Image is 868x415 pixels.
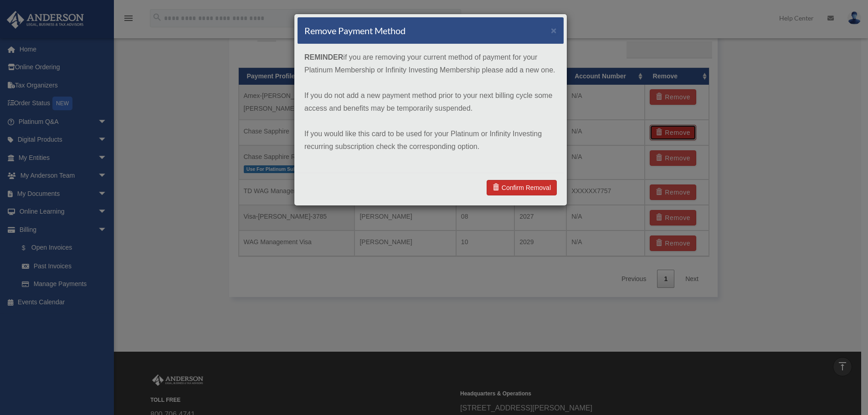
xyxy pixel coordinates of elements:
[298,44,564,173] div: if you are removing your current method of payment for your Platinum Membership or Infinity Inves...
[551,26,557,35] button: ×
[304,89,557,115] p: If you do not add a new payment method prior to your next billing cycle some access and benefits ...
[304,128,557,153] p: If you would like this card to be used for your Platinum or Infinity Investing recurring subscrip...
[304,53,343,61] strong: REMINDER
[304,24,406,37] h4: Remove Payment Method
[487,180,557,195] a: Confirm Removal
